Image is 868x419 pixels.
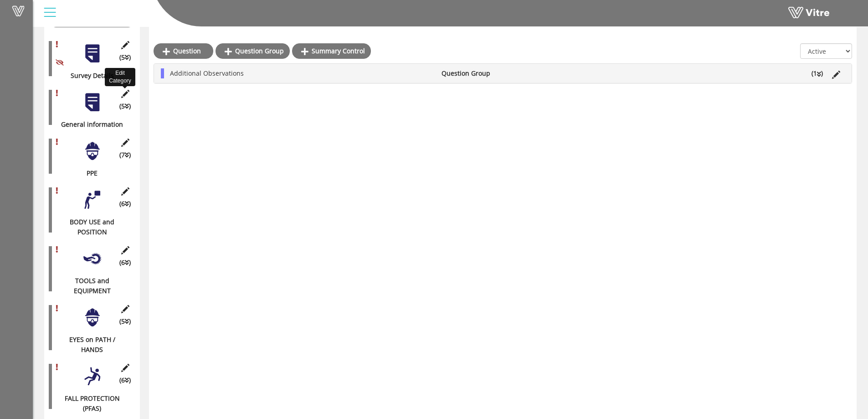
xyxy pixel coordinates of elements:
a: Summary Control [292,43,371,59]
div: BODY USE and POSITION [49,217,128,237]
span: (5 ) [119,101,131,111]
span: (6 ) [119,258,131,268]
li: Question Group [437,68,539,78]
div: PPE [49,168,128,178]
a: Question Group [216,43,290,59]
li: (1 ) [807,68,827,78]
span: (6 ) [119,199,131,209]
a: Question [154,43,213,59]
span: (6 ) [119,375,131,385]
span: (7 ) [119,150,131,160]
div: General information [49,119,128,129]
div: Survey Details [49,71,128,81]
div: EYES on PATH / HANDS [49,335,128,355]
span: (5 ) [119,52,131,62]
div: Edit Category [105,68,135,86]
span: Additional Observations [170,69,244,78]
div: FALL PROTECTION (PFAS) [49,393,128,414]
div: TOOLS and EQUIPMENT [49,276,128,296]
span: (5 ) [119,316,131,326]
